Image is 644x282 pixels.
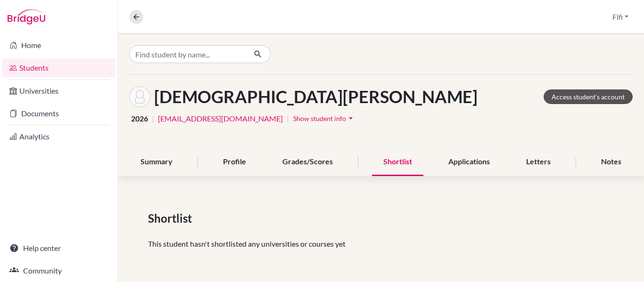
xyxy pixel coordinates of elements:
div: Notes [590,148,633,176]
div: Letters [515,148,562,176]
img: Bridge-U [8,9,45,24]
div: Profile [212,148,257,176]
button: Show student infoarrow_drop_down [293,111,356,126]
input: Find student by name... [129,45,246,63]
span: Show student info [293,114,346,122]
a: Universities [2,81,116,100]
div: Shortlist [372,148,423,176]
p: This student hasn't shortlisted any universities or courses yet [148,238,614,250]
a: Documents [2,104,116,123]
a: Students [2,58,116,77]
a: Community [2,261,116,280]
a: Access student's account [544,89,633,104]
a: Analytics [2,127,116,146]
button: Fifi [608,8,633,26]
a: [EMAIL_ADDRESS][DOMAIN_NAME] [158,113,283,124]
div: Applications [437,148,501,176]
h1: [DEMOGRAPHIC_DATA][PERSON_NAME] [154,87,478,107]
a: Home [2,36,116,55]
a: Help center [2,239,116,258]
div: Summary [129,148,184,176]
img: Sally Christian's avatar [129,86,150,107]
span: | [152,113,154,124]
span: | [287,113,289,124]
span: Shortlist [148,210,196,227]
span: 2026 [131,113,148,124]
i: arrow_drop_down [346,113,355,123]
div: Grades/Scores [271,148,344,176]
